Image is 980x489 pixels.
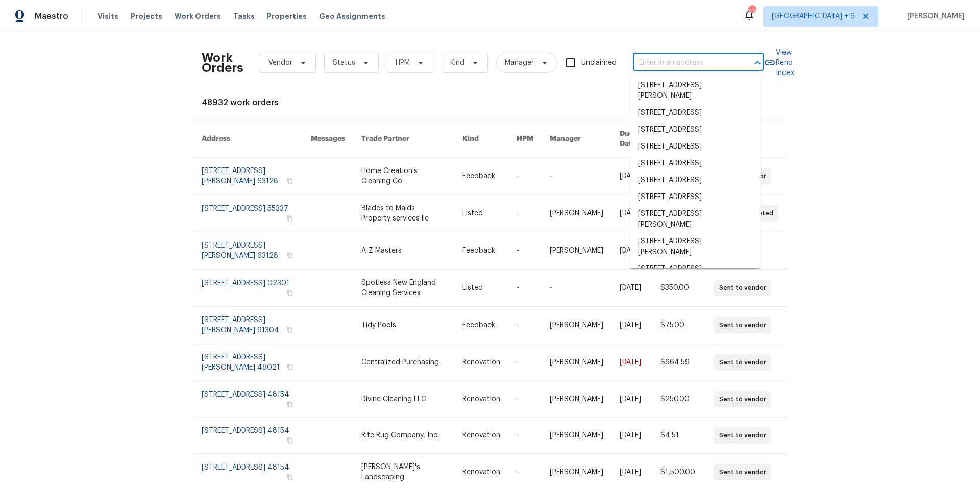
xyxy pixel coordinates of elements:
div: 46 [748,6,755,16]
span: Status [333,58,355,68]
button: Copy Address [285,176,295,185]
th: Kind [454,120,508,158]
li: [STREET_ADDRESS] [630,121,761,138]
td: - [508,381,542,418]
button: Copy Address [285,288,295,298]
td: Feedback [454,158,508,195]
span: Work Orders [175,11,221,21]
div: 48932 work orders [202,97,778,108]
a: View Reno Index [764,47,794,78]
li: [STREET_ADDRESS][PERSON_NAME] [630,233,761,261]
span: Visits [97,11,118,21]
h2: Work Orders [202,53,243,73]
td: [PERSON_NAME] [542,307,611,344]
th: Messages [303,120,353,158]
span: Geo Assignments [319,11,385,21]
button: Copy Address [285,214,295,223]
td: Feedback [454,307,508,344]
li: [STREET_ADDRESS] [630,189,761,206]
td: - [508,158,542,195]
td: - [508,418,542,454]
th: Trade Partner [353,120,454,158]
span: Manager [505,58,534,68]
li: [STREET_ADDRESS][PERSON_NAME] [630,77,761,105]
td: Renovation [454,381,508,418]
td: [PERSON_NAME] [542,418,611,454]
button: Copy Address [285,325,295,334]
input: Enter in an address [633,55,735,71]
th: HPM [508,120,542,158]
th: Address [193,120,303,158]
span: Tasks [233,13,255,20]
td: A-Z Masters [353,232,454,270]
td: - [542,158,611,195]
td: [PERSON_NAME] [542,381,611,418]
td: Blades to Maids Property services llc [353,195,454,232]
td: - [542,270,611,307]
span: Maestro [35,11,68,21]
td: - [508,344,542,381]
td: Spotless New England Cleaning Services [353,270,454,307]
td: Divine Cleaning LLC [353,381,454,418]
li: [STREET_ADDRESS][PERSON_NAME] [630,206,761,233]
th: Manager [542,120,611,158]
td: [PERSON_NAME] [542,195,611,232]
button: Copy Address [285,400,295,409]
span: [PERSON_NAME] [903,11,965,21]
button: Copy Address [285,362,295,372]
li: [STREET_ADDRESS] [630,172,761,189]
button: Copy Address [285,473,295,482]
button: Copy Address [285,251,295,260]
td: - [508,307,542,344]
td: [PERSON_NAME] [542,232,611,270]
span: Properties [267,11,307,21]
td: Listed [454,195,508,232]
td: Home Creation's Cleaning Co [353,158,454,195]
button: Close [750,56,765,70]
td: Rite Rug Company, Inc. [353,418,454,454]
td: Renovation [454,344,508,381]
td: Centralized Purchasing [353,344,454,381]
th: Due Date [611,120,652,158]
td: - [508,195,542,232]
li: [STREET_ADDRESS] [630,155,761,172]
button: Copy Address [285,436,295,445]
li: [STREET_ADDRESS][PERSON_NAME] [630,261,761,288]
td: [PERSON_NAME] [542,344,611,381]
td: - [508,232,542,270]
span: Projects [131,11,162,21]
span: [GEOGRAPHIC_DATA] + 6 [772,11,855,21]
td: - [508,270,542,307]
span: Unclaimed [581,58,617,68]
li: [STREET_ADDRESS] [630,138,761,155]
li: [STREET_ADDRESS] [630,105,761,121]
span: Kind [450,58,464,68]
span: HPM [396,58,410,68]
td: Listed [454,270,508,307]
td: Feedback [454,232,508,270]
span: Vendor [268,58,292,68]
td: Tidy Pools [353,307,454,344]
td: Renovation [454,418,508,454]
